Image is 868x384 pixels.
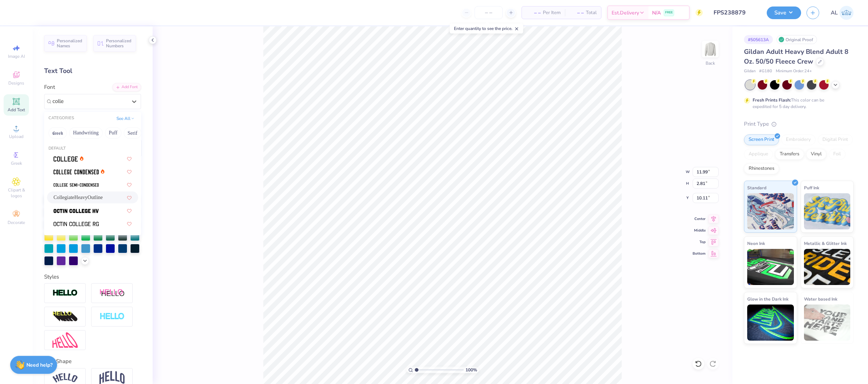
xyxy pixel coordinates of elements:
img: Shadow [99,289,125,298]
button: Greek [48,127,67,139]
img: Angela Legaspi [839,6,854,20]
div: Foil [829,149,846,160]
div: Text Tool [44,66,141,76]
img: 3d Illusion [52,311,78,323]
span: Personalized Numbers [106,38,132,48]
label: Font [44,83,55,91]
span: N/A [652,9,661,17]
img: Octin College Rg [54,221,99,226]
input: – – [475,6,503,19]
span: Decorate [8,220,25,225]
strong: Fresh Prints Flash: [753,97,791,103]
button: Save [767,7,801,19]
img: Free Distort [52,332,78,348]
img: Metallic & Glitter Ink [804,249,851,285]
span: Puff Ink [804,184,819,191]
div: Screen Print [744,134,779,145]
span: 100 % [465,367,477,373]
img: Neon Ink [747,249,794,285]
strong: Need help? [26,362,52,368]
span: Designs [8,80,24,86]
img: Water based Ink [804,305,851,341]
input: Untitled Design [708,5,761,20]
img: Negative Space [99,312,125,321]
div: Applique [744,149,773,160]
span: Est. Delivery [612,9,639,17]
div: Print Type [744,120,854,128]
img: Back [703,42,718,56]
span: Minimum Order: 24 + [776,68,812,74]
img: Octin College Hv (Heavy) [54,208,99,213]
span: Clipart & logos [4,187,29,199]
span: Greek [11,160,22,166]
span: – – [569,9,584,17]
button: Handwriting [69,127,103,139]
span: CollegiateHeavyOutline [54,194,103,201]
span: Metallic & Glitter Ink [804,240,847,247]
div: Back [706,60,715,66]
div: This color can be expedited for 5 day delivery. [753,97,842,110]
img: Puff Ink [804,193,851,229]
span: Total [586,9,597,17]
div: Rhinestones [744,163,779,174]
div: Styles [44,273,141,281]
span: Neon Ink [747,240,765,247]
span: Water based Ink [804,295,837,303]
div: Digital Print [818,134,853,145]
span: Per Item [543,9,561,17]
span: Top [693,240,706,245]
span: AL [831,9,838,17]
div: Vinyl [806,149,826,160]
div: Embroidery [781,134,816,145]
span: Glow in the Dark Ink [747,295,788,303]
div: Transfers [775,149,804,160]
img: Glow in the Dark Ink [747,305,794,341]
img: Standard [747,193,794,229]
div: # 505613A [744,35,773,44]
div: Original Proof [776,35,817,44]
span: Gildan [744,68,756,74]
a: AL [831,6,854,20]
div: Enter quantity to see the price. [450,23,523,34]
span: # G180 [759,68,772,74]
button: Puff [105,127,122,139]
div: Default [44,146,141,152]
span: Add Text [8,107,25,113]
div: Add Font [112,83,141,91]
img: College Semi-condensed [54,182,99,187]
img: College [54,156,78,161]
span: Center [693,216,706,221]
span: FREE [665,10,673,15]
div: CATEGORIES [48,115,74,121]
span: Middle [693,228,706,233]
div: Text Shape [44,357,141,366]
span: Standard [747,184,766,191]
span: Upload [9,134,24,139]
span: Gildan Adult Heavy Blend Adult 8 Oz. 50/50 Fleece Crew [744,47,848,66]
img: Stroke [52,289,78,297]
span: Image AI [8,53,25,59]
span: – – [526,9,541,17]
img: Arc [52,373,78,383]
button: Serif [124,127,141,139]
span: Bottom [693,251,706,256]
button: See All [114,115,137,122]
img: College Condensed [54,169,99,174]
span: Personalized Names [57,38,82,48]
